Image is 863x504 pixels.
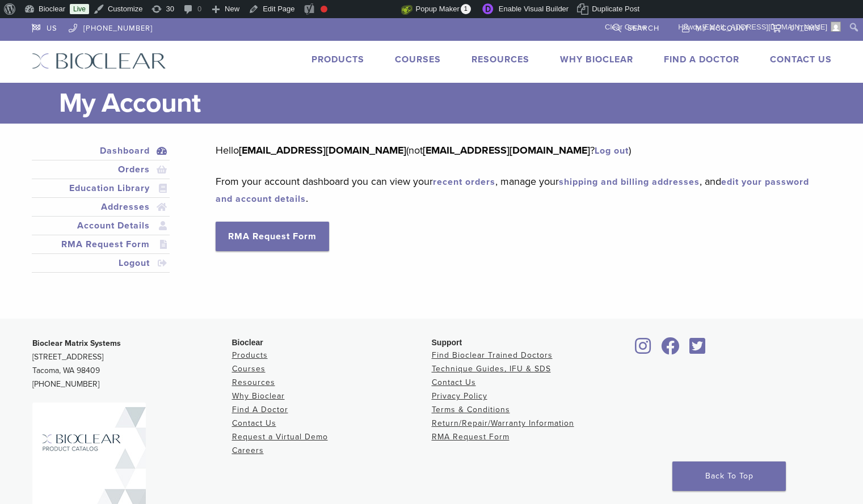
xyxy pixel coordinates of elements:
[232,378,275,387] a: Resources
[672,461,786,491] a: Back To Top
[674,18,845,36] a: Howdy,
[432,405,510,414] a: Terms & Conditions
[232,432,328,442] a: Request a Virtual Demo
[395,54,441,65] a: Courses
[32,142,170,286] nav: Account pages
[338,3,401,16] img: Views over 48 hours. Click for more Jetpack Stats.
[595,145,629,156] a: Log out
[32,18,57,35] a: US
[216,142,814,159] p: Hello (not ? )
[34,200,168,214] a: Addresses
[232,405,288,414] a: Find A Doctor
[432,378,476,387] a: Contact Us
[216,173,814,207] p: From your account dashboard you can view your , manage your , and .
[702,23,827,31] span: [EMAIL_ADDRESS][DOMAIN_NAME]
[432,391,487,401] a: Privacy Policy
[432,338,462,347] span: Support
[59,83,832,124] h1: My Account
[770,54,832,65] a: Contact Us
[601,18,650,36] a: Clear Cache
[432,364,551,374] a: Technique Guides, IFU & SDS
[70,4,89,14] a: Live
[664,54,739,65] a: Find A Doctor
[232,446,264,455] a: Careers
[34,238,168,251] a: RMA Request Form
[34,181,168,195] a: Education Library
[232,338,263,347] span: Bioclear
[632,344,655,355] a: Bioclear
[69,18,153,35] a: [PHONE_NUMBER]
[216,222,329,251] a: RMA Request Form
[560,54,633,65] a: Why Bioclear
[423,144,590,156] strong: [EMAIL_ADDRESS][DOMAIN_NAME]
[311,54,364,65] a: Products
[239,144,406,156] strong: [EMAIL_ADDRESS][DOMAIN_NAME]
[686,344,710,355] a: Bioclear
[559,176,700,188] a: shipping and billing addresses
[472,54,529,65] a: Resources
[432,418,574,428] a: Return/Repair/Warranty Information
[32,53,166,69] img: Bioclear
[658,344,684,355] a: Bioclear
[34,256,168,270] a: Logout
[34,219,168,232] a: Account Details
[34,144,168,158] a: Dashboard
[34,163,168,176] a: Orders
[232,418,276,428] a: Contact Us
[232,391,285,401] a: Why Bioclear
[432,350,553,360] a: Find Bioclear Trained Doctors
[32,337,232,391] p: [STREET_ADDRESS] Tacoma, WA 98409 [PHONE_NUMBER]
[232,350,268,360] a: Products
[32,338,121,348] strong: Bioclear Matrix Systems
[321,6,327,12] div: Focus keyphrase not set
[433,176,495,188] a: recent orders
[432,432,510,442] a: RMA Request Form
[232,364,266,374] a: Courses
[461,4,471,14] span: 1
